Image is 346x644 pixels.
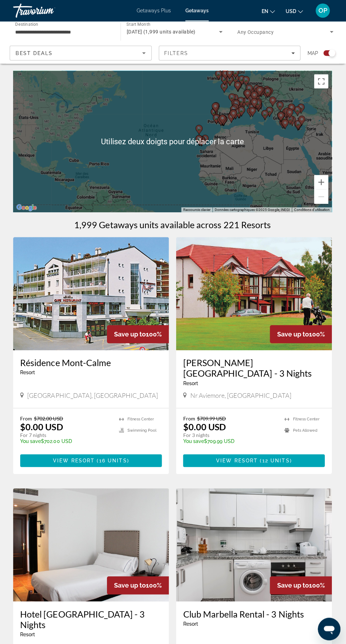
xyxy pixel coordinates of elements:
p: $702.00 USD [21,437,113,443]
span: Fitness Center [128,415,155,420]
mat-select: Sort by [17,49,146,57]
p: $0.00 USD [184,420,226,431]
input: Select destination [16,28,112,36]
button: Change currency [286,6,303,16]
a: Conditions d'utilisation (s'ouvre dans un nouvel onglet) [294,207,330,211]
span: Swimming Pool [128,427,157,431]
span: Start Month [127,22,151,27]
span: Pets Allowed [293,427,317,431]
span: Destination [16,22,39,26]
span: Resort [21,630,36,635]
p: For 3 nights [184,431,278,437]
a: Hotel [GEOGRAPHIC_DATA] - 3 Nights [21,607,162,628]
div: 100% [108,575,169,593]
span: From [184,414,196,420]
span: Fitness Center [293,415,320,420]
img: Hotel Sierra Y Cal - 3 Nights [14,487,169,600]
img: Google [16,202,39,212]
p: $0.00 USD [21,420,64,431]
button: Zoom avant [314,175,328,189]
button: Passer en plein écran [314,74,328,88]
span: From [21,414,33,420]
a: Travorium [14,1,85,20]
button: View Resort(16 units) [21,453,162,466]
button: Filters [159,45,301,60]
button: User Menu [314,3,332,18]
span: Resort [21,369,36,374]
iframe: Bouton de lancement de la fenêtre de messagerie [318,616,340,638]
button: Zoom arrière [314,189,328,203]
h1: 1,999 Getaways units available across 221 Resorts [75,219,271,229]
div: 100% [270,575,332,593]
span: Any Occupancy [238,29,274,35]
a: Getaways Plus [137,8,172,13]
span: Données cartographiques ©2025 Google, INEGI [215,207,290,211]
span: Nr Aviemore, [GEOGRAPHIC_DATA] [191,390,291,398]
img: Résidence Mont-Calme [14,236,169,349]
a: Club Marbella Rental - 3 Nights [184,607,325,617]
span: Best Deals [17,50,53,56]
div: 100% [108,324,169,342]
span: View Resort [54,456,95,462]
span: Resort [184,619,198,625]
a: Getaways [186,8,209,13]
button: Raccourcis clavier [184,207,211,212]
span: $709.99 USD [197,414,226,420]
span: Save up to [115,329,147,337]
span: 12 units [262,456,290,462]
button: View Resort(12 units) [184,453,325,466]
span: ( ) [258,456,292,462]
span: en [262,8,268,14]
span: Save up to [277,329,309,337]
span: OP [318,7,327,14]
span: You save [184,437,204,443]
span: USD [286,8,296,14]
span: View Resort [216,456,258,462]
p: $709.99 USD [184,437,278,443]
span: Save up to [115,580,147,587]
span: Save up to [277,580,309,587]
button: Change language [262,6,275,16]
span: $702.00 USD [35,414,64,420]
span: [GEOGRAPHIC_DATA], [GEOGRAPHIC_DATA] [28,390,159,398]
span: 16 units [100,456,128,462]
span: ( ) [95,456,130,462]
img: Club Marbella Rental - 3 Nights [177,487,332,600]
span: Map [308,48,318,58]
a: Ouvrir cette zone dans Google Maps (dans une nouvelle fenêtre) [16,202,39,212]
p: For 7 nights [21,431,113,437]
a: [PERSON_NAME] [GEOGRAPHIC_DATA] - 3 Nights [184,356,325,377]
span: You save [21,437,42,443]
span: Filters [165,50,189,56]
a: Résidence Mont-Calme [21,356,162,367]
img: Macdonald Spey Valley - 3 Nights [177,236,332,349]
span: Resort [184,379,198,385]
span: [DATE] (1,999 units available) [127,29,196,35]
div: 100% [270,324,332,342]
